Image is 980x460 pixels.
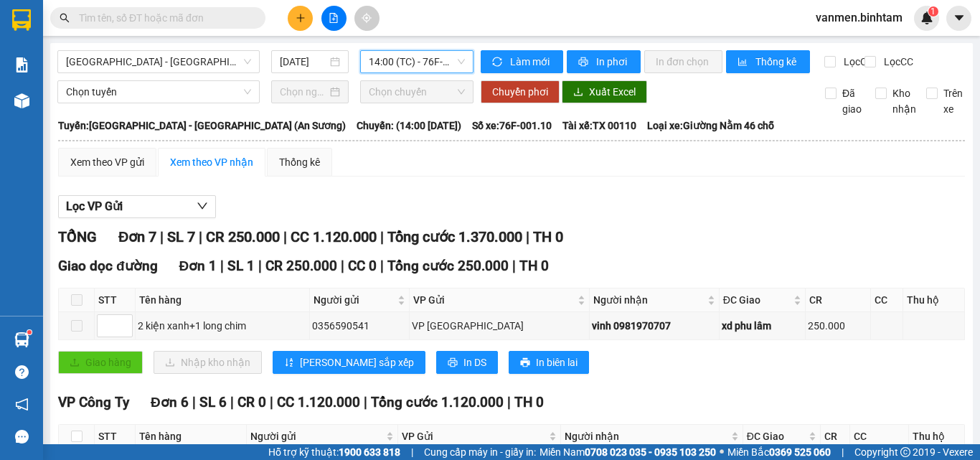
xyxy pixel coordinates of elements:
[192,394,196,410] span: |
[592,318,716,334] div: vinh 0981970707
[887,85,922,117] span: Kho nhận
[116,315,132,326] span: Increase Value
[920,11,933,24] img: icon-new-feature
[726,50,810,73] button: bar-chartThống kê
[220,258,224,274] span: |
[837,85,867,117] span: Đã giao
[268,444,400,460] span: Hỗ trợ kỹ thuật:
[938,85,969,117] span: Trên xe
[277,394,360,410] span: CC 1.120.000
[413,292,575,308] span: VP Gửi
[270,394,273,410] span: |
[341,258,344,274] span: |
[362,13,372,23] span: aim
[850,425,909,449] th: CC
[520,357,530,369] span: printer
[838,54,875,70] span: Lọc CR
[492,57,504,68] span: sync
[357,118,461,133] span: Chuyến: (14:00 [DATE])
[424,444,536,460] span: Cung cấp máy in - giấy in:
[312,318,407,334] div: 0356590541
[280,54,327,70] input: 11/08/2025
[339,446,400,458] strong: 1900 633 818
[179,258,217,274] span: Đơn 1
[412,318,587,334] div: VP [GEOGRAPHIC_DATA]
[903,288,965,312] th: Thu hộ
[821,425,849,449] th: CR
[928,6,938,17] sup: 1
[58,394,129,410] span: VP Công Ty
[589,84,636,100] span: Xuất Excel
[199,228,202,245] span: |
[66,81,251,103] span: Chọn tuyến
[371,394,504,410] span: Tổng cước 1.120.000
[291,228,377,245] span: CC 1.120.000
[329,13,339,23] span: file-add
[369,81,465,103] span: Chọn chuyến
[593,292,704,308] span: Người nhận
[58,120,346,131] b: Tuyến: [GEOGRAPHIC_DATA] - [GEOGRAPHIC_DATA] (An Sương)
[808,318,868,334] div: 250.000
[930,6,936,17] span: 1
[79,10,248,26] input: Tìm tên, số ĐT hoặc mã đơn
[321,6,347,31] button: file-add
[197,200,208,212] span: down
[585,446,716,458] strong: 0708 023 035 - 0935 103 250
[472,118,552,133] span: Số xe: 76F-001.10
[738,57,750,68] span: bar-chart
[510,54,552,70] span: Làm mới
[66,51,251,72] span: Sài Gòn - Quảng Ngãi (An Sương)
[402,428,546,444] span: VP Gửi
[644,50,722,73] button: In đơn chọn
[562,118,636,133] span: Tài xế: TX 00110
[273,351,425,374] button: sort-ascending[PERSON_NAME] sắp xếp
[573,87,583,98] span: download
[369,51,465,72] span: 14:00 (TC) - 76F-001.10
[364,394,367,410] span: |
[720,449,724,455] span: ⚪️
[562,80,647,103] button: downloadXuất Excel
[578,57,590,68] span: printer
[154,351,262,374] button: downloadNhập kho nhận
[206,228,280,245] span: CR 250.000
[463,355,486,370] span: In DS
[481,50,563,73] button: syncLàm mới
[280,84,327,100] input: Chọn ngày
[727,444,831,460] span: Miền Bắc
[58,195,216,218] button: Lọc VP Gửi
[136,425,247,449] th: Tên hàng
[596,54,629,70] span: In phơi
[70,154,144,170] div: Xem theo VP gửi
[296,13,306,23] span: plus
[58,228,97,245] span: TỔNG
[95,425,136,449] th: STT
[354,6,380,31] button: aim
[283,228,287,245] span: |
[536,355,578,370] span: In biên lai
[66,197,123,215] span: Lọc VP Gửi
[15,398,29,411] span: notification
[647,118,774,133] span: Loại xe: Giường Nằm 46 chỗ
[769,446,831,458] strong: 0369 525 060
[512,258,516,274] span: |
[258,258,262,274] span: |
[519,258,549,274] span: TH 0
[15,365,29,379] span: question-circle
[151,394,189,410] span: Đơn 6
[842,444,844,460] span: |
[804,9,914,27] span: vanmen.binhtam
[436,351,498,374] button: printerIn DS
[722,318,803,334] div: xd phu lâm
[136,288,310,312] th: Tên hàng
[160,228,164,245] span: |
[58,258,158,274] span: Giao dọc đường
[27,330,32,334] sup: 1
[167,228,195,245] span: SL 7
[265,258,337,274] span: CR 250.000
[747,428,806,444] span: ĐC Giao
[14,57,29,72] img: solution-icon
[946,6,971,31] button: caret-down
[288,6,313,31] button: plus
[411,444,413,460] span: |
[871,288,903,312] th: CC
